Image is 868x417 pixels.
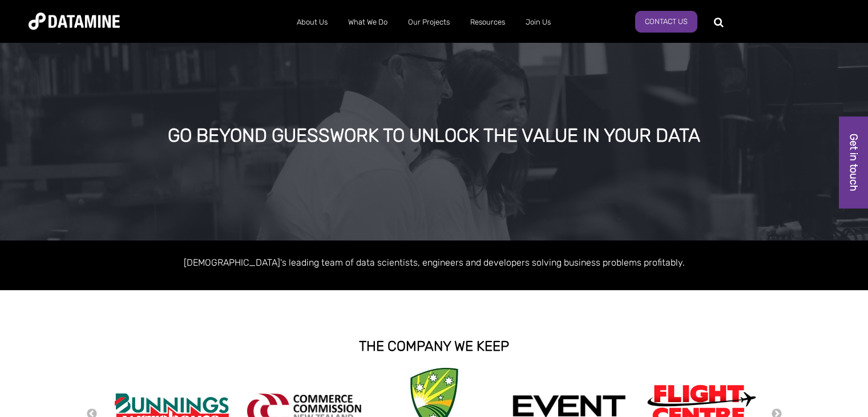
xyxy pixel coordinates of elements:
a: Get in touch [839,117,868,209]
p: [DEMOGRAPHIC_DATA]'s leading team of data scientists, engineers and developers solving business p... [109,255,760,270]
strong: THE COMPANY WE KEEP [359,338,509,354]
img: Datamine [29,13,120,30]
a: What We Do [338,7,398,37]
div: GO BEYOND GUESSWORK TO UNLOCK THE VALUE IN YOUR DATA [102,126,767,146]
a: About Us [286,7,338,37]
a: Contact Us [635,11,697,33]
a: Join Us [515,7,561,37]
a: Our Projects [398,7,460,37]
a: Resources [460,7,515,37]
